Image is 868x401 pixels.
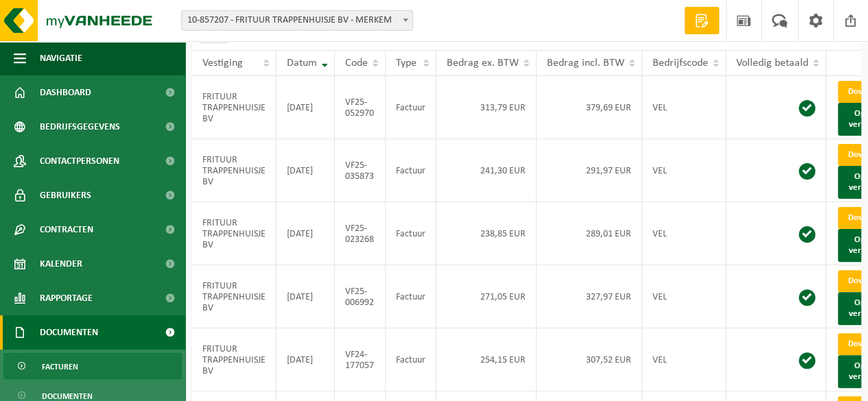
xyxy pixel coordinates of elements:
span: Dashboard [40,75,91,110]
td: FRITUUR TRAPPENHUISJE BV [192,76,277,139]
span: Facturen [42,354,78,380]
span: Gebruikers [40,178,91,212]
td: [DATE] [277,202,335,265]
td: VF24-177057 [335,328,386,391]
td: FRITUUR TRAPPENHUISJE BV [192,139,277,202]
td: 241,30 EUR [436,139,537,202]
td: [DATE] [277,76,335,139]
td: FRITUUR TRAPPENHUISJE BV [192,328,277,391]
td: [DATE] [277,265,335,328]
td: VEL [642,265,726,328]
td: Factuur [386,202,436,265]
span: Bedrijfscode [653,58,708,69]
td: 327,97 EUR [537,265,642,328]
span: Kalender [40,247,82,281]
span: Rapportage [40,281,93,315]
td: VF25-006992 [335,265,386,328]
td: VF25-052970 [335,76,386,139]
td: Factuur [386,76,436,139]
span: Datum [287,58,317,69]
span: Code [345,58,368,69]
td: [DATE] [277,139,335,202]
td: VEL [642,202,726,265]
span: Bedrijfsgegevens [40,110,120,144]
td: Factuur [386,265,436,328]
td: Factuur [386,139,436,202]
span: 10-857207 - FRITUUR TRAPPENHUISJE BV - MERKEM [182,11,412,30]
td: FRITUUR TRAPPENHUISJE BV [192,265,277,328]
td: 313,79 EUR [436,76,537,139]
span: Navigatie [40,41,82,75]
td: Factuur [386,328,436,391]
td: 271,05 EUR [436,265,537,328]
td: FRITUUR TRAPPENHUISJE BV [192,202,277,265]
td: VF25-023268 [335,202,386,265]
td: 254,15 EUR [436,328,537,391]
span: 10-857207 - FRITUUR TRAPPENHUISJE BV - MERKEM [181,10,413,31]
td: [DATE] [277,328,335,391]
td: 289,01 EUR [537,202,642,265]
span: Contactpersonen [40,144,119,178]
td: VEL [642,328,726,391]
a: Facturen [3,353,182,379]
td: VEL [642,139,726,202]
td: 379,69 EUR [537,76,642,139]
td: VEL [642,76,726,139]
td: 307,52 EUR [537,328,642,391]
span: Vestiging [202,58,243,69]
td: VF25-035873 [335,139,386,202]
td: 291,97 EUR [537,139,642,202]
span: Contracten [40,212,93,247]
span: Bedrag ex. BTW [447,58,519,69]
td: 238,85 EUR [436,202,537,265]
span: Documenten [40,315,98,350]
span: Volledig betaald [736,58,808,69]
span: Type [396,58,417,69]
span: Bedrag incl. BTW [547,58,624,69]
